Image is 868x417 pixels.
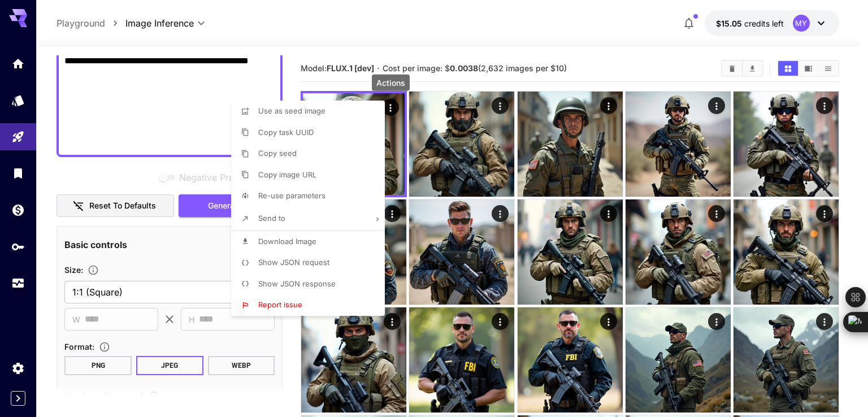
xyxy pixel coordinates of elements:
span: Copy task UUID [258,128,314,137]
span: Show JSON response [258,279,336,288]
span: Show JSON request [258,258,329,267]
span: Copy image URL [258,170,316,179]
span: Download Image [258,237,316,246]
span: Report issue [258,300,302,309]
span: Re-use parameters [258,191,325,200]
div: Actions [372,75,410,91]
span: Use as seed image [258,106,325,115]
span: Send to [258,214,285,223]
span: Copy seed [258,149,297,158]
